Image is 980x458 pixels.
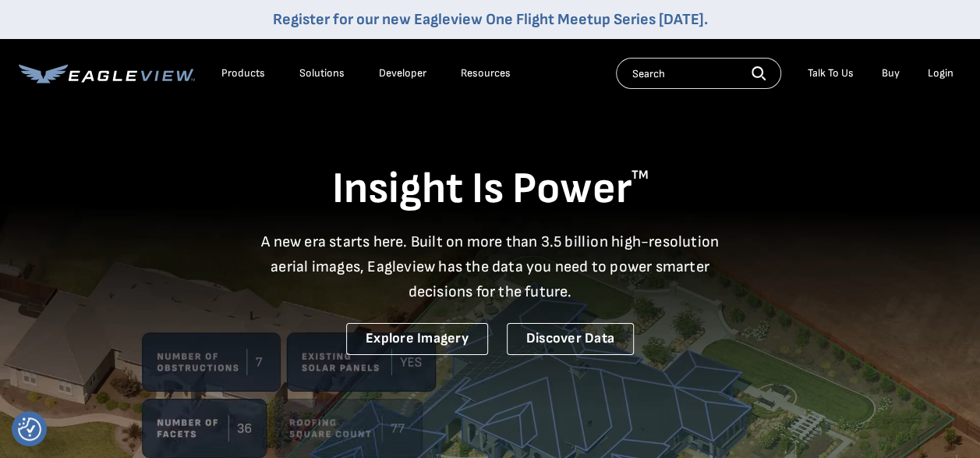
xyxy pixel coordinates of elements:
[632,168,649,183] sup: TM
[346,323,488,355] a: Explore Imagery
[461,66,511,80] div: Resources
[808,66,854,80] div: Talk To Us
[252,229,729,304] p: A new era starts here. Built on more than 3.5 billion high-resolution aerial images, Eagleview ha...
[221,66,265,80] div: Products
[299,66,345,80] div: Solutions
[19,162,961,217] h1: Insight Is Power
[507,323,634,355] a: Discover Data
[18,417,41,441] img: Revisit consent button
[379,66,426,80] a: Developer
[273,10,708,29] a: Register for our new Eagleview One Flight Meetup Series [DATE].
[882,66,900,80] a: Buy
[928,66,953,80] div: Login
[616,58,781,89] input: Search
[18,417,41,441] button: Consent Preferences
